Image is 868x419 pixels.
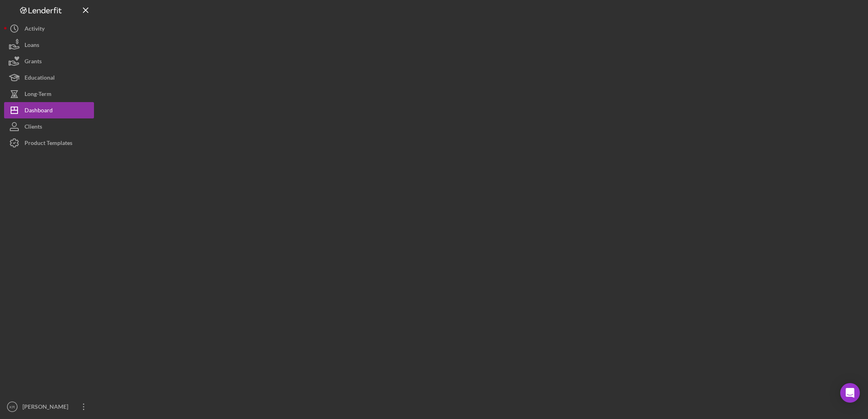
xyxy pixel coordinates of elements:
button: Educational [4,69,94,86]
button: Product Templates [4,135,94,151]
button: Loans [4,37,94,53]
div: Activity [25,20,45,39]
div: Clients [25,118,42,137]
button: Long-Term [4,86,94,102]
div: Long-Term [25,86,51,104]
button: Dashboard [4,102,94,118]
div: Grants [25,53,42,71]
button: Clients [4,118,94,135]
div: Product Templates [25,135,72,153]
div: Dashboard [25,102,53,120]
button: Activity [4,20,94,37]
button: KR[PERSON_NAME] [4,399,94,415]
button: Grants [4,53,94,69]
div: Educational [25,69,55,88]
text: KR [9,405,15,409]
div: Loans [25,37,39,55]
div: [PERSON_NAME] [20,399,74,417]
div: Open Intercom Messenger [840,383,860,403]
